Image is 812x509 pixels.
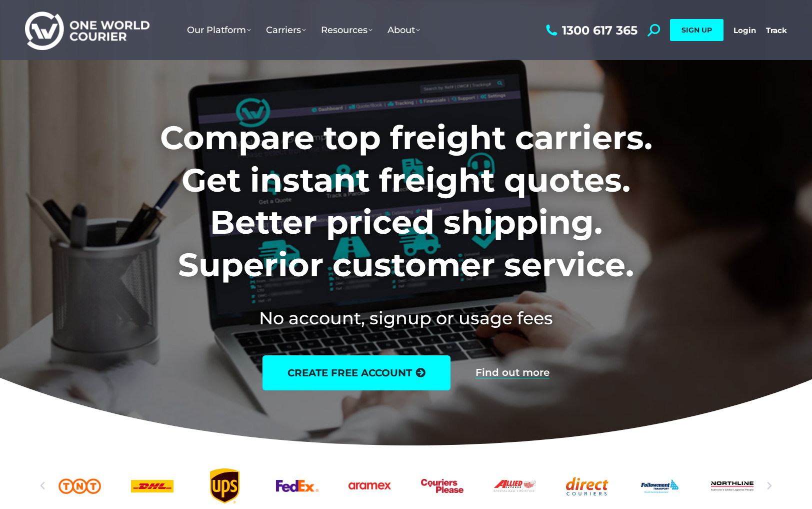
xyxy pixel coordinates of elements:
[25,10,149,51] img: One World Courier
[421,468,463,503] a: Couriers Please logo
[387,25,420,36] span: About
[58,468,101,503] div: 2 / 25
[131,468,173,503] div: 3 / 25
[733,26,756,35] a: Login
[203,468,246,503] div: 4 / 25
[670,19,723,41] a: SIGN UP
[681,26,712,35] span: SIGN UP
[187,25,251,36] span: Our Platform
[131,468,173,503] a: DHl logo
[380,15,427,46] a: About
[711,468,753,503] div: 11 / 25
[179,15,258,46] a: Our Platform
[266,25,306,36] span: Carriers
[348,468,391,503] div: 6 / 25
[58,468,753,503] div: Slides
[94,117,718,286] h1: Compare top freight carriers. Get instant freight quotes. Better priced shipping. Superior custom...
[276,468,318,503] div: 5 / 25
[203,468,246,503] a: UPS logo
[475,367,549,378] a: Find out more
[276,468,318,503] a: FedEx logo
[711,468,753,503] a: Northline logo
[313,15,380,46] a: Resources
[566,468,608,503] a: Direct Couriers logo
[638,468,681,503] div: 10 / 25
[493,468,536,503] a: Allied Express logo
[543,24,637,37] a: 1300 617 365
[321,25,372,36] span: Resources
[566,468,608,503] div: 9 / 25
[421,468,463,503] div: 7 / 25
[94,306,718,330] h2: No account, signup or usage fees
[766,26,787,35] a: Track
[493,468,536,503] div: 8 / 25
[58,468,101,503] a: TNT logo Australian freight company
[638,468,681,503] a: Followmont transoirt web logo
[348,468,391,503] a: Aramex_logo
[262,355,450,390] a: create free account
[258,15,313,46] a: Carriers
